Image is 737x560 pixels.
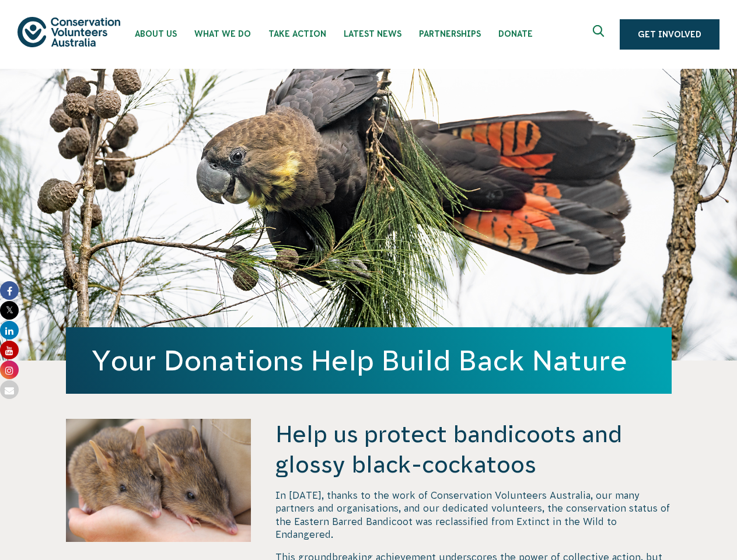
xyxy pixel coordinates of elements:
span: Donate [498,29,533,38]
span: About Us [135,29,177,38]
span: Take Action [268,29,326,38]
span: Latest News [344,29,401,38]
button: Expand search box Close search box [586,20,614,48]
h4: Help us protect bandicoots and glossy black-cockatoos [275,419,671,480]
img: logo.svg [18,17,120,47]
h1: Your Donations Help Build Back Nature [92,345,646,376]
a: Get Involved [620,19,719,50]
span: Expand search box [593,25,607,44]
span: Partnerships [419,29,481,38]
span: What We Do [194,29,251,38]
span: In [DATE], thanks to the work of Conservation Volunteers Australia, our many partners and organis... [275,490,670,540]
